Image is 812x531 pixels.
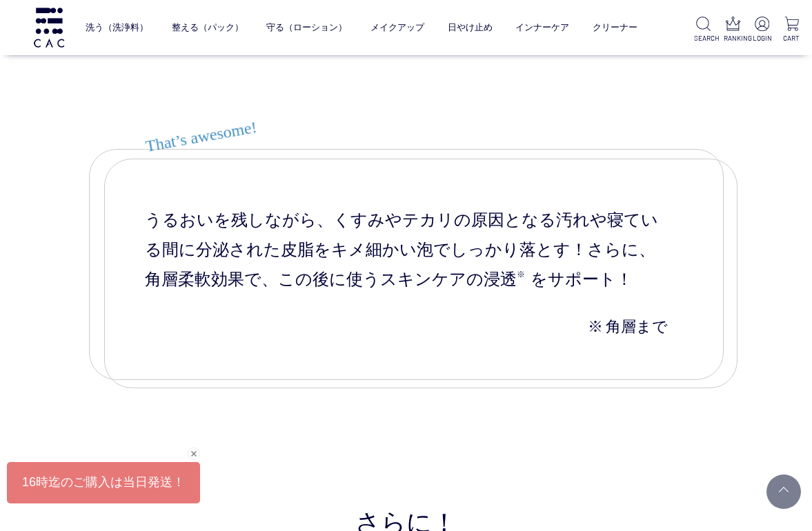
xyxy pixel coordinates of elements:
[724,17,742,43] a: RANKING
[86,12,148,44] a: 洗う（洗浄料）
[694,33,713,43] p: SEARCH
[724,33,742,43] p: RANKING
[753,33,771,43] p: LOGIN
[782,17,801,43] a: CART
[370,12,424,44] a: メイクアップ
[32,8,66,47] img: logo
[172,12,244,44] a: 整える（パック）
[694,17,713,43] a: SEARCH
[448,12,493,44] a: 日やけ止め
[593,12,637,44] a: クリーナー
[753,17,771,43] a: LOGIN
[782,33,801,43] p: CART
[266,12,347,44] a: 守る（ローション）
[515,12,569,44] a: インナーケア
[145,205,668,294] p: うるおいを残しながら、くすみやテカリの原因となる汚れや寝ている間に分泌された皮脂をキメ細かい泡でしっかり落とす！さらに、角層柔軟効果で、この後に使うスキンケアの浸透 をサポート！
